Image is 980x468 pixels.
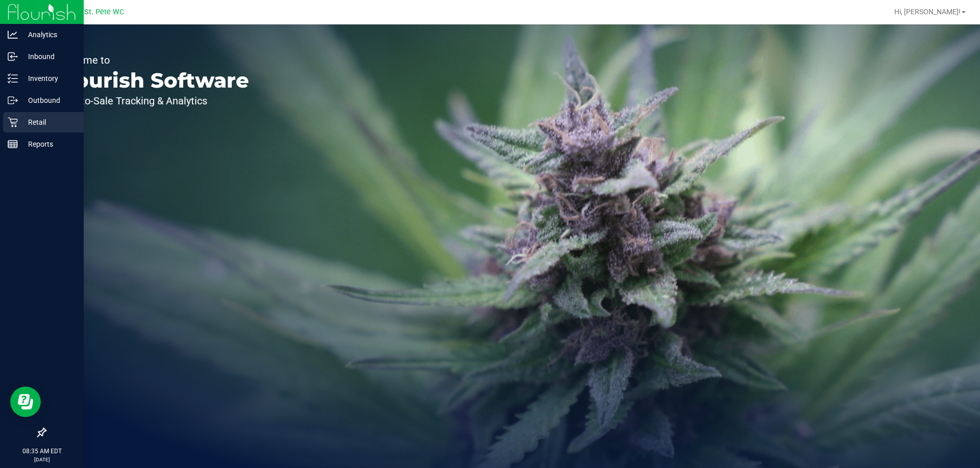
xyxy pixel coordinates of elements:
[55,96,249,106] p: Seed-to-Sale Tracking & Analytics
[18,29,79,41] p: Analytics
[8,51,18,62] inline-svg: Inbound
[55,55,249,65] p: Welcome to
[10,387,41,417] iframe: Resource center
[5,447,79,456] p: 08:35 AM EDT
[18,116,79,128] p: Retail
[55,70,249,91] p: Flourish Software
[8,73,18,84] inline-svg: Inventory
[18,72,79,85] p: Inventory
[8,95,18,105] inline-svg: Outbound
[18,50,79,63] p: Inbound
[894,8,961,16] span: Hi, [PERSON_NAME]!
[5,456,79,463] p: [DATE]
[8,30,18,40] inline-svg: Analytics
[18,94,79,106] p: Outbound
[18,138,79,150] p: Reports
[8,117,18,127] inline-svg: Retail
[84,8,124,16] span: St. Pete WC
[8,139,18,149] inline-svg: Reports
